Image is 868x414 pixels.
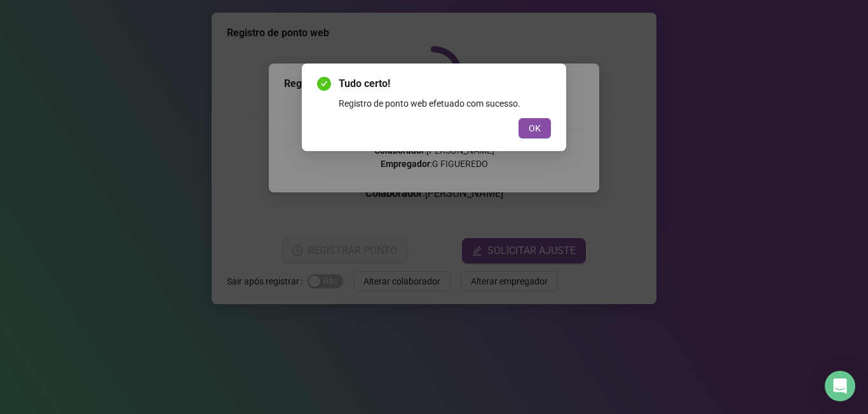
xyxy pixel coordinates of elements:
[519,118,551,138] button: OK
[529,121,541,135] span: OK
[825,371,855,401] div: Open Intercom Messenger
[339,97,551,110] div: Registro de ponto web efetuado com sucesso.
[339,76,551,91] span: Tudo certo!
[317,77,331,91] span: check-circle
